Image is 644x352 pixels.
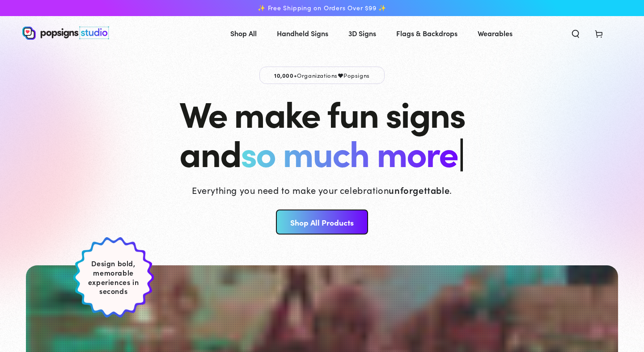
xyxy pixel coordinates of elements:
span: Shop All [230,27,257,40]
a: Shop All [224,21,263,45]
span: Handheld Signs [277,27,328,40]
a: Flags & Backdrops [390,21,464,45]
h1: We make fun signs and [179,93,465,172]
p: Everything you need to make your celebration . [192,184,452,196]
a: Handheld Signs [270,21,335,45]
span: 3D Signs [348,27,376,40]
a: Shop All Products [276,210,368,235]
img: Popsigns Studio [22,26,109,40]
p: Organizations Popsigns [259,67,385,84]
span: | [458,126,464,177]
span: ✨ Free Shipping on Orders Over $99 ✨ [258,4,386,12]
summary: Search our site [564,23,587,43]
span: so much more [241,127,458,176]
span: Flags & Backdrops [396,27,458,40]
span: Wearables [478,27,513,40]
a: 3D Signs [342,21,383,45]
span: 10,000+ [274,71,297,79]
strong: unforgettable [389,184,449,196]
a: Wearables [471,21,519,45]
